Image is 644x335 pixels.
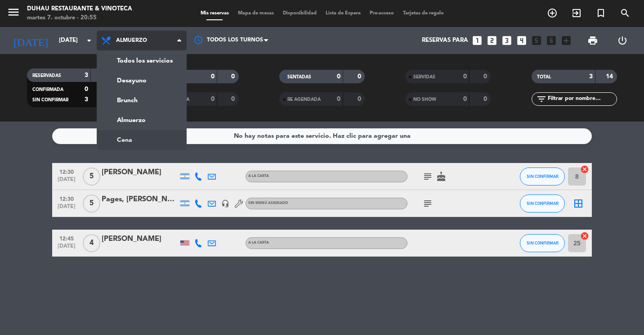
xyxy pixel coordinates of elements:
[85,96,88,103] strong: 3
[83,234,100,252] span: 4
[97,130,186,150] a: Cena
[97,51,186,71] a: Todos los servicios
[422,171,433,182] i: subject
[547,8,558,18] i: add_circle_outline
[161,97,189,102] span: CANCELADA
[537,75,551,79] span: TOTAL
[234,131,411,141] div: No hay notas para este servicio. Haz clic para agregar una
[55,193,78,204] span: 12:30
[211,96,215,102] strong: 0
[560,35,572,46] i: add_box
[321,11,365,16] span: Lista de Espera
[55,204,78,214] span: [DATE]
[55,166,78,177] span: 12:30
[536,94,547,104] i: filter_list
[520,234,565,252] button: SIN CONFIRMAR
[97,71,186,91] a: Desayuno
[7,5,20,22] button: menu
[422,198,433,209] i: subject
[547,94,617,104] input: Filtrar por nombre...
[546,35,557,46] i: looks_6
[248,174,269,178] span: A LA CARTA
[27,5,132,14] div: Duhau Restaurante & Vinoteca
[211,73,215,80] strong: 0
[84,35,94,46] i: arrow_drop_down
[606,73,615,80] strong: 14
[97,110,186,130] a: Almuerzo
[248,241,269,244] span: A LA CARTA
[527,174,559,179] span: SIN CONFIRMAR
[248,201,288,205] span: Sin menú asignado
[471,35,483,46] i: looks_one
[580,231,589,240] i: cancel
[398,11,448,16] span: Tarjetas de regalo
[83,195,100,213] span: 5
[413,75,435,79] span: SERVIDAS
[463,96,467,102] strong: 0
[422,37,468,44] span: Reservas para
[358,96,363,102] strong: 0
[231,73,237,80] strong: 0
[221,199,229,208] i: headset_mic
[55,243,78,254] span: [DATE]
[32,98,68,102] span: SIN CONFIRMAR
[231,96,237,102] strong: 0
[527,240,559,245] span: SIN CONFIRMAR
[7,5,20,19] i: menu
[7,31,54,50] i: [DATE]
[595,8,606,18] i: turned_in_not
[520,167,565,186] button: SIN CONFIRMAR
[287,97,321,102] span: RE AGENDADA
[337,73,340,80] strong: 0
[617,35,628,46] i: power_settings_new
[463,73,467,80] strong: 0
[32,87,63,92] span: CONFIRMADA
[233,11,278,16] span: Mapa de mesas
[501,35,513,46] i: looks_3
[531,35,542,46] i: looks_5
[587,35,598,46] span: print
[589,73,593,80] strong: 3
[97,91,186,110] a: Brunch
[358,73,363,80] strong: 0
[413,97,436,102] span: NO SHOW
[83,167,100,186] span: 5
[516,35,528,46] i: looks_4
[102,194,178,205] div: Pages, [PERSON_NAME]
[32,73,61,78] span: RESERVADAS
[55,177,78,187] span: [DATE]
[85,72,88,78] strong: 3
[608,27,637,54] div: LOG OUT
[365,11,398,16] span: Pre-acceso
[102,233,178,245] div: [PERSON_NAME]
[196,11,233,16] span: Mis reservas
[436,171,447,182] i: cake
[483,96,489,102] strong: 0
[278,11,321,16] span: Disponibilidad
[85,86,88,92] strong: 0
[27,14,132,23] div: martes 7. octubre - 20:55
[102,167,178,178] div: [PERSON_NAME]
[287,75,311,79] span: SENTADAS
[620,8,631,18] i: search
[527,201,559,206] span: SIN CONFIRMAR
[571,8,582,18] i: exit_to_app
[483,73,489,80] strong: 0
[580,165,589,174] i: cancel
[520,195,565,213] button: SIN CONFIRMAR
[55,233,78,243] span: 12:45
[486,35,498,46] i: looks_two
[573,198,584,209] i: border_all
[337,96,340,102] strong: 0
[116,37,147,44] span: Almuerzo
